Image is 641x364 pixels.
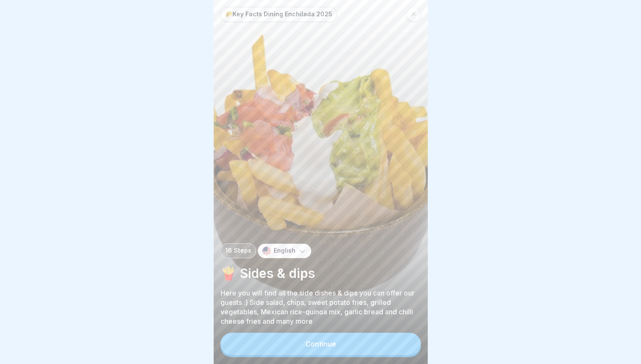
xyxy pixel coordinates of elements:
[225,247,251,254] p: 16 Steps
[221,333,421,355] button: Continue
[221,265,421,281] p: 🍟 Sides & dips
[225,11,332,18] p: 🌮Key Facts Dining Enchilada 2025
[305,340,336,348] div: Continue
[221,288,421,326] p: Here you will find all the side dishes & dips you can offer our guests :) Side salad, chips, swee...
[274,247,295,254] p: English
[262,247,271,255] img: us.svg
